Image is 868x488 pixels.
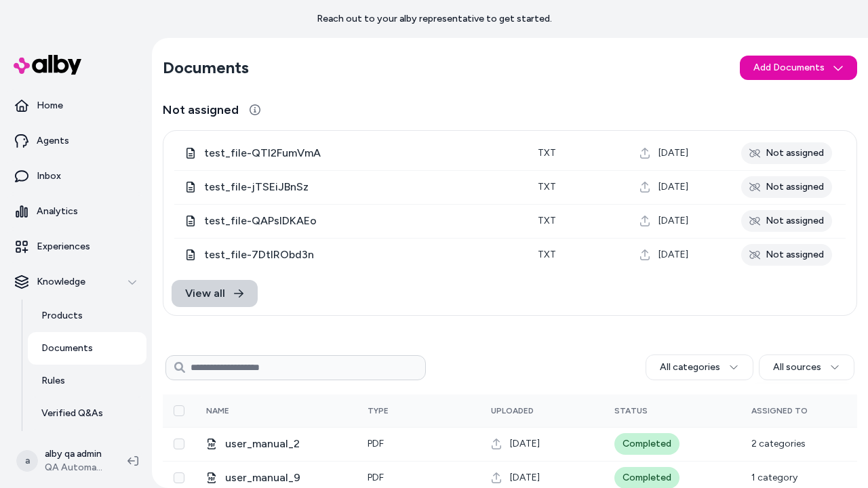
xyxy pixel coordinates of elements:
[28,332,146,365] a: Documents
[510,471,540,485] span: [DATE]
[185,247,516,263] div: test_file-7DtlRObd3n.txt
[204,213,516,229] span: test_file-QAPslDKAEo
[658,248,688,262] span: [DATE]
[5,89,146,122] a: Home
[185,179,516,195] div: test_file-jTSEiJBnSz.txt
[751,406,808,415] span: Assigned To
[45,447,106,461] p: alby qa admin
[538,147,556,159] span: txt
[41,342,93,355] p: Documents
[174,439,184,449] button: Select row
[741,142,832,164] div: Not assigned
[28,300,146,332] a: Products
[646,354,753,380] button: All categories
[741,244,832,266] div: Not assigned
[28,365,146,397] a: Rules
[773,361,821,374] span: All sources
[5,195,146,228] a: Analytics
[740,56,857,80] button: Add Documents
[163,100,239,119] span: Not assigned
[185,145,516,161] div: test_file-QTl2FumVmA.txt
[759,354,854,380] button: All sources
[614,406,648,415] span: Status
[206,470,346,486] div: user_manual_9.pdf
[741,210,832,232] div: Not assigned
[37,169,61,183] p: Inbox
[614,433,679,455] div: Completed
[206,436,346,452] div: user_manual_2.pdf
[538,181,556,192] span: txt
[41,374,65,388] p: Rules
[163,57,249,79] h2: Documents
[5,230,146,263] a: Experiences
[206,405,308,416] div: Name
[658,180,688,194] span: [DATE]
[41,407,103,420] p: Verified Q&As
[41,309,83,323] p: Products
[16,450,38,472] span: a
[225,436,346,452] span: user_manual_2
[658,214,688,228] span: [DATE]
[751,472,797,483] span: 1 category
[204,247,516,263] span: test_file-7DtlRObd3n
[204,145,516,161] span: test_file-QTl2FumVmA
[37,134,69,148] p: Agents
[538,215,556,226] span: txt
[658,146,688,160] span: [DATE]
[491,406,534,415] span: Uploaded
[28,397,146,430] a: Verified Q&As
[660,361,720,374] span: All categories
[751,438,806,449] span: 2 categories
[174,472,184,483] button: Select row
[510,437,540,451] span: [DATE]
[185,213,516,229] div: test_file-QAPslDKAEo.txt
[225,470,346,486] span: user_manual_9
[368,472,384,483] span: pdf
[45,461,106,474] span: QA Automation 1
[14,55,81,75] img: alby Logo
[37,205,78,218] p: Analytics
[37,99,63,113] p: Home
[5,160,146,192] a: Inbox
[317,12,552,26] p: Reach out to your alby representative to get started.
[204,179,516,195] span: test_file-jTSEiJBnSz
[185,285,225,302] span: View all
[37,275,85,289] p: Knowledge
[741,176,832,198] div: Not assigned
[174,405,184,416] button: Select all
[368,438,384,449] span: pdf
[5,266,146,298] button: Knowledge
[8,439,117,483] button: aalby qa adminQA Automation 1
[538,249,556,260] span: txt
[368,406,389,415] span: Type
[5,125,146,157] a: Agents
[37,240,90,253] p: Experiences
[172,280,258,307] a: View all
